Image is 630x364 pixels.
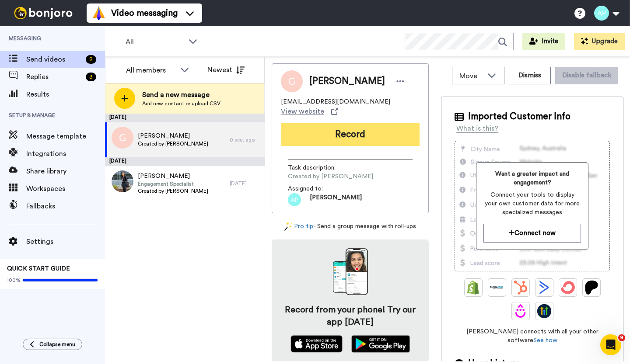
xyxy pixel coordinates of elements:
[281,123,420,146] button: Record
[522,33,565,50] button: Invite
[284,222,313,231] a: Pro tip
[281,106,324,117] span: View website
[459,71,483,81] span: Move
[138,172,208,180] span: [PERSON_NAME]
[142,100,220,107] span: Add new contact or upload CSV
[138,180,208,187] span: Engagement Specialist
[105,114,265,122] div: [DATE]
[288,163,349,172] span: Task description :
[138,132,208,140] span: [PERSON_NAME]
[288,172,373,181] span: Created by [PERSON_NAME]
[456,123,498,134] div: What is this?
[574,33,625,50] button: Upgrade
[533,337,557,343] a: See how
[600,334,621,355] iframe: Intercom live chat
[561,281,575,295] img: ConvertKit
[138,140,208,147] span: Created by [PERSON_NAME]
[7,277,21,284] span: 100%
[584,281,598,295] img: Patreon
[126,65,176,76] div: All members
[142,90,220,100] span: Send a new message
[483,170,581,187] span: Want a greater impact and engagement?
[272,222,429,231] div: - Send a group message with roll-ups
[618,334,625,341] span: 9
[483,224,581,243] button: Connect now
[26,72,82,82] span: Replies
[26,131,105,142] span: Message template
[138,187,208,194] span: Created by [PERSON_NAME]
[483,191,581,217] span: Connect your tools to display your own customer data for more specialized messages
[288,184,349,193] span: Assigned to:
[201,61,251,79] button: Newest
[333,248,368,295] img: download
[280,304,420,328] h4: Record from your phone! Try our app [DATE]
[230,180,260,187] div: [DATE]
[509,67,551,84] button: Dismiss
[23,339,82,350] button: Collapse menu
[26,236,105,247] span: Settings
[105,157,265,166] div: [DATE]
[351,335,410,353] img: playstore
[26,89,105,100] span: Results
[92,6,106,20] img: vm-color.svg
[26,201,105,211] span: Fallbacks
[10,7,76,19] img: bj-logo-header-white.svg
[514,304,528,318] img: Drip
[537,281,551,295] img: ActiveCampaign
[309,75,385,88] span: [PERSON_NAME]
[230,136,260,143] div: 0 sec. ago
[284,222,292,231] img: magic-wand.svg
[468,110,570,123] span: Imported Customer Info
[39,341,75,348] span: Collapse menu
[514,281,528,295] img: Hubspot
[26,166,105,177] span: Share library
[466,281,480,295] img: Shopify
[288,193,301,206] img: ap.png
[111,7,178,19] span: Video messaging
[281,97,390,106] span: [EMAIL_ADDRESS][DOMAIN_NAME]
[455,327,610,345] span: [PERSON_NAME] connects with all your other software
[310,193,362,206] span: [PERSON_NAME]
[86,55,96,64] div: 2
[26,149,105,159] span: Integrations
[26,54,82,65] span: Send videos
[281,106,338,117] a: View website
[126,37,184,47] span: All
[112,170,133,192] img: dabd8d6b-c823-4462-860e-544a9492cbc5.jpg
[490,281,504,295] img: Ontraport
[7,266,70,272] span: QUICK START GUIDE
[537,304,551,318] img: GoHighLevel
[555,67,618,84] button: Disable fallback
[112,127,133,149] img: g.png
[281,70,303,92] img: Image of Geoff Clendenning
[290,335,343,353] img: appstore
[86,73,96,81] div: 3
[26,184,105,194] span: Workspaces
